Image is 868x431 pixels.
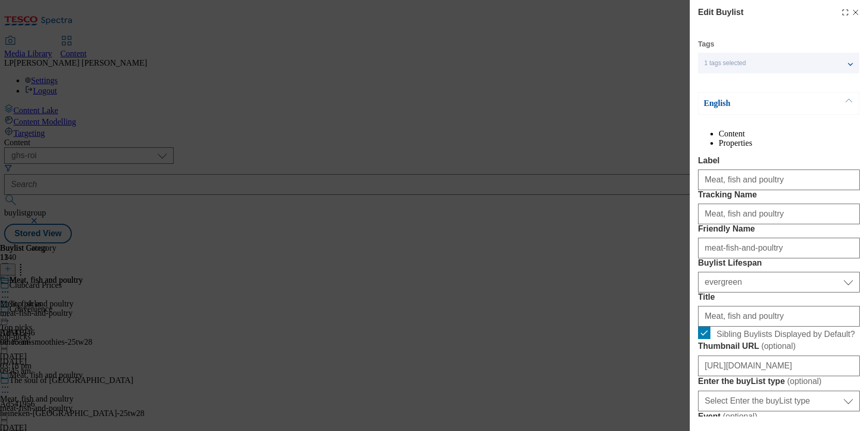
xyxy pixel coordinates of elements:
[719,138,860,148] li: Properties
[698,356,860,376] input: Enter Thumbnail URL
[698,306,860,327] input: Enter Title
[761,342,796,350] span: ( optional )
[698,190,860,199] label: Tracking Name
[698,341,860,351] label: Thumbnail URL
[704,98,812,109] p: English
[698,411,860,422] label: Event
[698,170,860,190] input: Enter Label
[698,376,860,387] label: Enter the buyList type
[698,293,860,302] label: Title
[698,53,859,73] button: 1 tags selected
[719,129,860,138] li: Content
[698,41,715,47] label: Tags
[698,156,860,165] label: Label
[698,224,860,234] label: Friendly Name
[723,412,757,421] span: ( optional )
[698,204,860,224] input: Enter Tracking Name
[698,6,743,19] h4: Edit Buylist
[787,377,822,386] span: ( optional )
[698,258,860,268] label: Buylist Lifespan
[717,330,855,339] span: Sibling Buylists Displayed by Default?
[704,59,746,67] span: 1 tags selected
[698,238,860,258] input: Enter Friendly Name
